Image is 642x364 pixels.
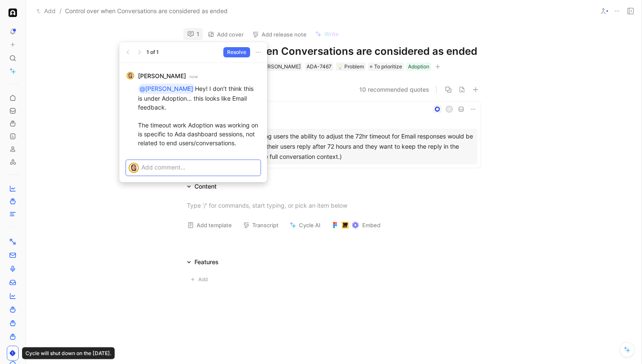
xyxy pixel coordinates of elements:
div: @[PERSON_NAME] [140,84,193,94]
img: avatar [130,164,138,172]
p: Hey! I don’t think this is under Adoption… this looks like Email feedback. The timeout work Adopt... [138,84,260,147]
img: avatar [127,73,133,79]
strong: [PERSON_NAME] [138,71,186,81]
span: Resolve [227,48,246,56]
div: 1 of 1 [146,48,159,56]
small: now [189,73,198,80]
button: Resolve [223,47,250,57]
div: Cycle will shut down on the [DATE]. [22,347,115,359]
